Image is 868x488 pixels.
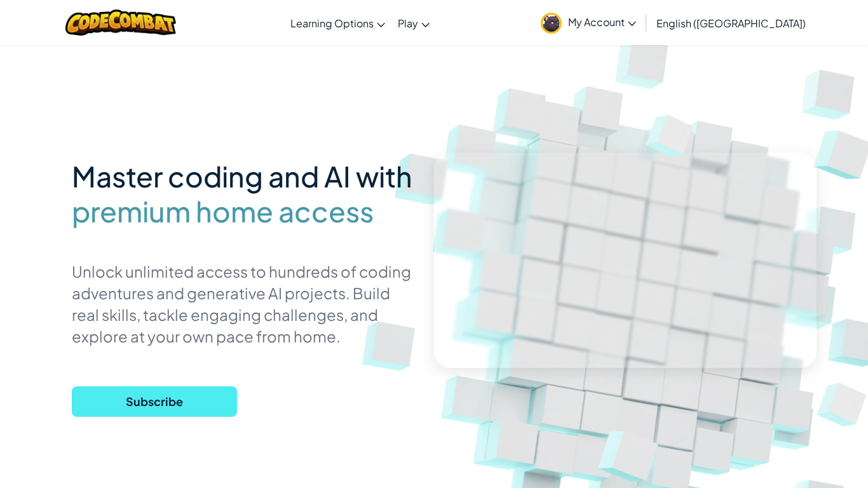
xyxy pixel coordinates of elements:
button: Subscribe [72,386,237,417]
span: Learning Options [290,17,374,30]
span: Master coding and AI with [72,158,412,194]
a: My Account [534,3,642,43]
img: CodeCombat logo [65,10,177,36]
span: English ([GEOGRAPHIC_DATA]) [656,17,806,30]
span: Play [398,17,418,30]
img: Overlap cubes [628,94,717,175]
a: Learning Options [284,6,391,40]
p: Unlock unlimited access to hundreds of coding adventures and generative AI projects. Build real s... [72,261,415,347]
img: avatar [541,13,562,34]
a: English ([GEOGRAPHIC_DATA]) [650,6,812,40]
span: premium home access [72,194,374,229]
a: Play [391,6,436,40]
span: My Account [568,15,636,29]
